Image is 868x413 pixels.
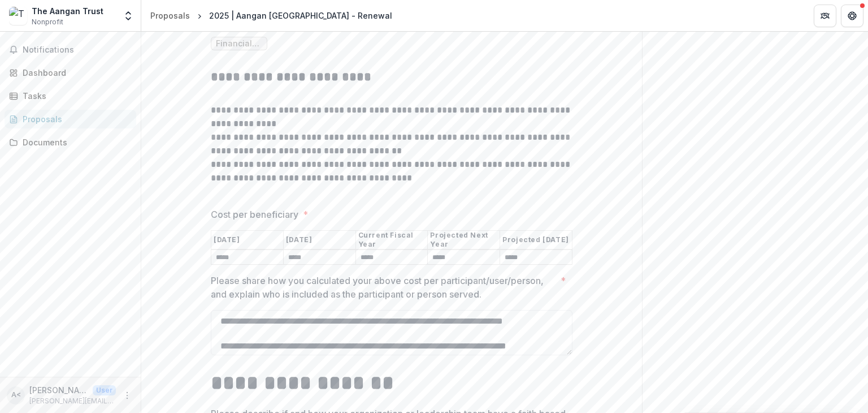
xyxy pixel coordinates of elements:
a: Dashboard [5,63,136,82]
p: [PERSON_NAME] <[PERSON_NAME][EMAIL_ADDRESS][DOMAIN_NAME]> <[PERSON_NAME][EMAIL_ADDRESS][DOMAIN_NA... [29,384,88,396]
a: Proposals [5,110,136,128]
div: Proposals [150,10,190,21]
span: Notifications [23,45,132,55]
div: Documents [23,136,127,148]
button: More [120,389,134,402]
nav: breadcrumb [146,7,397,24]
a: Proposals [146,7,194,24]
div: Tasks [23,90,127,102]
button: Open entity switcher [120,5,136,27]
div: 2025 | Aangan [GEOGRAPHIC_DATA] - Renewal [209,10,392,21]
button: Partners [814,5,836,27]
a: Documents [5,133,136,152]
p: Please share how you calculated your above cost per participant/user/person, and explain who is i... [211,274,556,301]
div: Proposals [23,113,127,125]
p: Cost per beneficiary [211,208,298,221]
p: User [93,385,116,395]
div: Dashboard [23,67,127,79]
div: Atiya Bose <atiya@aanganindia.org> <atiya@aanganindia.org> [11,392,21,399]
span: Nonprofit [32,17,63,27]
div: The Aangan Trust [32,5,103,17]
th: [DATE] [211,230,284,249]
th: Current Fiscal Year [355,230,428,249]
span: Financial Data.xlsx [216,39,262,49]
p: [PERSON_NAME][EMAIL_ADDRESS][DOMAIN_NAME] [29,396,116,406]
th: [DATE] [283,230,355,249]
th: Projected [DATE] [500,230,572,249]
a: Tasks [5,87,136,105]
button: Get Help [841,5,863,27]
button: Notifications [5,41,136,59]
th: Projected Next Year [428,230,500,249]
img: The Aangan Trust [9,7,27,25]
